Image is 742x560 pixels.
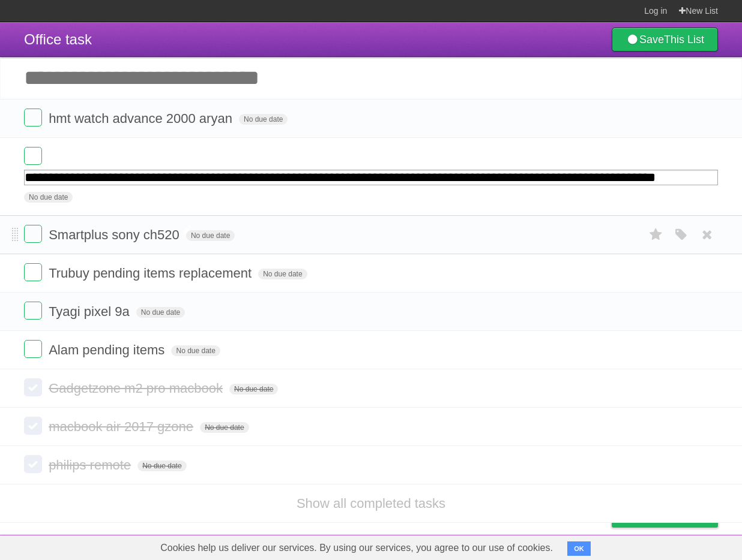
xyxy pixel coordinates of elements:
span: Gadgetzone m2 pro macbook [49,381,226,396]
label: Done [24,109,42,127]
label: Done [24,263,42,281]
span: Cookies help us deliver our services. By using our services, you agree to our use of cookies. [148,536,565,560]
span: No due date [258,269,307,279]
span: No due date [24,192,73,203]
span: Buy me a coffee [637,506,712,527]
span: Trubuy pending items replacement [49,266,255,281]
span: philips remote [49,457,134,472]
span: Tyagi pixel 9a [49,304,133,319]
label: Done [24,225,42,243]
span: No due date [186,230,235,241]
span: Smartplus sony ch520 [49,227,182,242]
label: Done [24,147,42,165]
a: SaveThis List [612,28,718,52]
a: Show all completed tasks [297,496,445,511]
span: Office task [24,31,92,47]
label: Done [24,378,42,396]
span: hmt watch advance 2000 aryan [49,111,235,126]
label: Star task [645,225,668,245]
label: Done [24,455,42,473]
span: No due date [136,307,185,318]
span: No due date [171,345,220,356]
span: Alam pending items [49,342,167,357]
button: OK [567,541,591,556]
b: This List [664,34,704,46]
span: No due date [137,460,186,471]
label: Done [24,417,42,435]
span: No due date [200,422,249,433]
label: Done [24,302,42,320]
span: macbook air 2017 gzone [49,419,196,434]
span: No due date [229,384,278,395]
span: No due date [239,114,288,125]
label: Done [24,340,42,358]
